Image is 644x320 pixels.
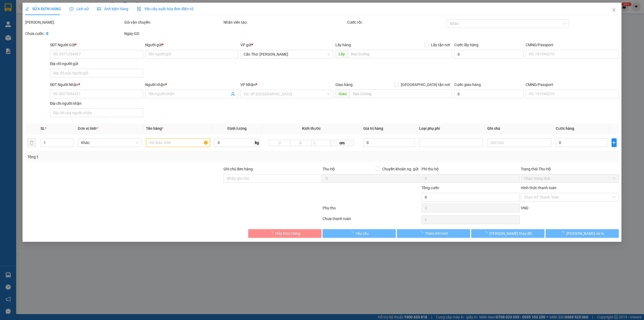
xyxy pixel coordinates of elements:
[521,166,619,172] div: Trạng thái Thu Hộ
[323,229,396,238] button: Yêu cầu
[50,82,143,88] div: SĐT Người Nhận
[25,31,123,37] div: Chưa cước :
[335,82,353,87] span: Giao hàng
[146,126,163,131] span: Tên hàng
[50,61,143,67] div: Địa chỉ người gửi
[137,7,141,11] img: icon
[248,229,321,238] button: Hủy Đơn Hàng
[124,31,222,37] div: Ngày GD:
[224,167,253,171] label: Ghi chú đơn hàng
[521,206,528,210] span: VND
[330,140,354,146] span: cm
[454,50,524,59] input: Cước lấy hàng
[244,50,330,58] span: Cần Thơ: Kho Ninh Kiều
[397,229,470,238] button: Thêm ĐH mới
[50,42,143,48] div: SĐT Người Gửi
[556,126,574,131] span: Cước hàng
[454,43,478,47] label: Cước lấy hàng
[145,82,238,88] div: Người nhận
[489,231,532,236] span: [PERSON_NAME] thay đổi
[485,123,553,134] th: Ghi chú
[471,229,544,238] button: [PERSON_NAME] thay đổi
[612,8,616,12] span: close
[350,231,356,235] span: loading
[50,69,143,77] input: Địa chỉ của người gửi
[145,42,238,48] div: Người gửi
[363,126,383,131] span: Giá trị hàng
[269,231,275,235] span: loading
[347,19,445,25] div: Cước rồi :
[46,31,48,36] b: 0
[348,50,452,58] input: Dọc đường
[612,138,617,147] button: plus
[269,140,290,146] input: D
[526,82,619,88] div: CMND/Passport
[521,186,557,190] label: Hình thức thanh toán
[561,231,566,235] span: loading
[97,7,128,11] span: Ảnh kiện hàng
[335,89,350,98] span: Giao
[422,186,439,190] span: Tổng cước
[350,89,452,98] input: Dọc đường
[335,50,348,58] span: Lấy
[356,231,369,236] span: Yêu cầu
[81,139,138,147] span: Khác
[422,166,519,174] div: Phí thu hộ
[335,43,351,47] span: Lấy hàng
[484,231,489,235] span: loading
[41,126,45,131] span: SL
[612,141,616,145] span: plus
[566,231,604,236] span: [PERSON_NAME] và In
[275,231,300,236] span: Hủy Đơn Hàng
[97,7,101,11] span: picture
[606,3,621,18] button: Close
[417,123,485,134] th: Loại phụ phí
[240,82,255,87] span: VP Nhận
[27,154,248,160] div: Tổng: 1
[419,231,425,235] span: loading
[311,140,331,146] input: C
[399,82,452,88] span: [GEOGRAPHIC_DATA] tận nơi
[50,100,143,106] div: Địa chỉ người nhận
[69,7,89,11] span: Lịch sử
[302,126,321,131] span: Kích thước
[231,92,235,96] span: user-add
[25,7,61,11] span: SỬA ĐƠN HÀNG
[224,19,346,25] div: Nhân viên tạo:
[425,231,448,236] span: Thêm ĐH mới
[546,229,619,238] button: [PERSON_NAME] và In
[78,126,98,131] span: Đơn vị tính
[380,166,420,172] span: Chuyển khoản ng. gửi
[25,19,123,25] div: [PERSON_NAME]:
[124,19,222,25] div: Gói vận chuyển:
[137,7,193,11] span: Yêu cầu xuất hóa đơn điện tử
[50,109,143,117] input: Địa chỉ của người nhận
[69,7,73,11] span: clock-circle
[27,138,36,147] button: delete
[228,126,247,131] span: Định lượng
[429,42,452,48] span: Lấy tận nơi
[454,82,481,87] label: Cước giao hàng
[487,138,551,147] input: Ghi Chú
[254,138,260,147] span: kg
[322,205,421,214] div: Phụ thu
[146,138,210,147] input: VD: Bàn, Ghế
[526,42,619,48] div: CMND/Passport
[240,42,334,48] div: VP gửi
[524,174,616,182] span: Chọn trạng thái
[290,140,312,146] input: R
[454,90,524,98] input: Cước giao hàng
[224,174,321,183] input: Ghi chú đơn hàng
[323,167,335,171] span: Thu Hộ
[322,216,421,225] div: Chưa thanh toán
[25,7,29,11] span: edit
